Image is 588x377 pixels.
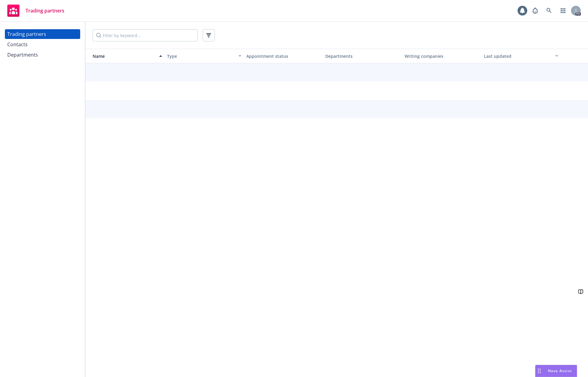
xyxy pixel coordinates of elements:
a: Switch app [557,5,569,17]
div: Name [88,53,156,59]
button: Name [85,49,165,63]
a: Report a Bug [529,5,541,17]
a: Trading partners [5,2,67,19]
div: Last updated [484,53,552,59]
button: Last updated [481,49,561,63]
a: Search [543,5,555,17]
button: Nova Assist [535,365,577,377]
div: Type [167,53,235,59]
a: Departments [5,50,80,60]
div: Drag to move [535,365,543,377]
div: Departments [7,50,38,60]
a: Contacts [5,40,80,49]
button: Writing companies [402,49,481,63]
span: Nova Assist [548,368,572,373]
div: Trading partners [7,29,46,39]
input: Filter by keyword... [93,29,198,41]
button: Type [165,49,244,63]
button: Appointment status [244,49,323,63]
a: Trading partners [5,29,80,39]
div: Departments [325,53,400,59]
button: Departments [323,49,402,63]
div: Contacts [7,40,28,49]
div: Writing companies [405,53,479,59]
span: Trading partners [26,8,64,13]
div: Appointment status [246,53,321,59]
